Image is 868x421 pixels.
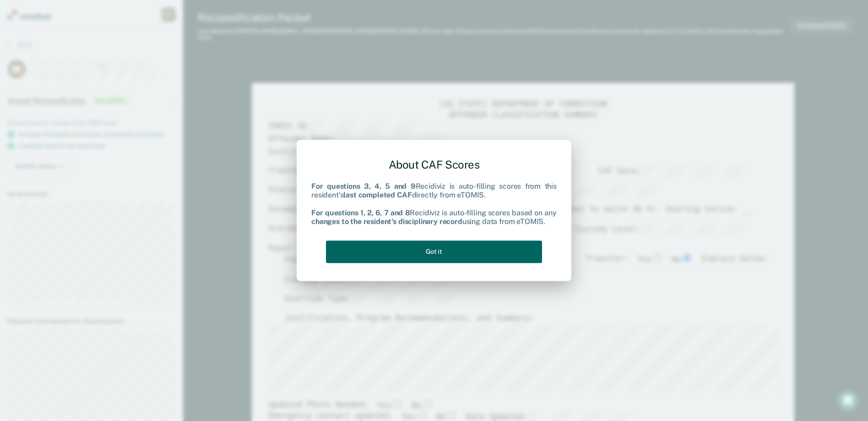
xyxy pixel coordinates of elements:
[311,151,557,179] div: About CAF Scores
[311,217,462,226] b: changes to the resident's disciplinary record
[311,208,410,217] b: For questions 1, 2, 6, 7 and 8
[311,182,557,226] div: Recidiviz is auto-filling scores from this resident's directly from eTOMIS. Recidiviz is auto-fil...
[326,241,542,263] button: Got it
[311,182,416,191] b: For questions 3, 4, 5 and 9
[343,191,412,200] b: last completed CAF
